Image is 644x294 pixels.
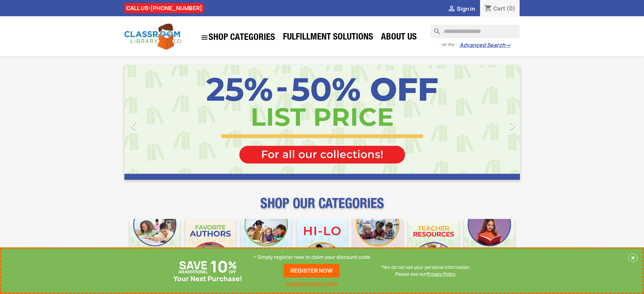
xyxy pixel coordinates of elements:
img: CLC_Phonics_And_Decodables_Mobile.jpg [241,219,291,269]
img: CLC_Teacher_Resources_Mobile.jpg [408,219,459,269]
img: CLC_HiLo_Mobile.jpg [297,219,347,269]
span: → [505,42,510,49]
a: [PHONE_NUMBER] [150,4,202,12]
a: Previous [124,65,184,180]
a: About Us [378,31,420,45]
ul: Carousel container [124,65,520,180]
a: Fulfillment Solutions [280,31,377,45]
a:  Sign in [448,5,475,13]
i: search [430,25,438,33]
input: Search [430,25,520,38]
img: CLC_Dyslexia_Mobile.jpg [464,219,515,269]
i:  [448,5,456,13]
img: CLC_Favorite_Authors_Mobile.jpg [185,219,236,269]
img: CLC_Bulk_Mobile.jpg [130,219,180,269]
p: SHOP OUR CATEGORIES [124,201,520,214]
img: CLC_Fiction_Nonfiction_Mobile.jpg [353,219,403,269]
a: Advanced Search→ [459,42,510,49]
i:  [504,117,521,134]
span: Sign in [457,5,475,13]
div: CALL US: [124,3,204,13]
i:  [125,117,142,134]
span: (0) [506,5,516,12]
i:  [200,33,209,42]
a: SHOP CATEGORIES [197,30,279,45]
span: - or try - [439,41,459,48]
i: shopping_cart [484,5,492,13]
img: Classroom Library Company [124,24,182,50]
span: Cart [493,5,505,12]
a: Next [460,65,520,180]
